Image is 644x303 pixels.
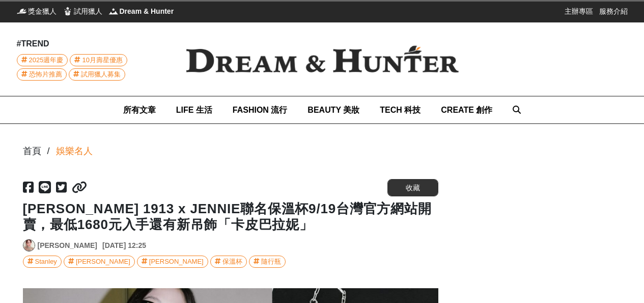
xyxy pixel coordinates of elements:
[35,256,57,267] div: Stanley
[137,256,208,268] a: [PERSON_NAME]
[47,144,50,158] div: /
[565,6,593,16] a: 主辦專區
[17,38,170,50] div: #TREND
[176,106,212,114] span: LIFE 生活
[69,68,125,81] a: 試用獵人募集
[17,6,57,16] a: 獎金獵人獎金獵人
[23,239,35,251] a: Avatar
[82,55,122,66] span: 10月壽星優惠
[599,6,628,16] a: 服務介紹
[170,29,475,89] img: Dream & Hunter
[176,96,212,123] a: LIFE 生活
[222,256,242,267] div: 保溫杯
[38,240,97,251] a: [PERSON_NAME]
[149,256,204,267] div: [PERSON_NAME]
[387,179,438,196] button: 收藏
[120,6,174,16] span: Dream & Hunter
[108,6,119,16] img: Dream & Hunter
[23,201,438,233] h1: [PERSON_NAME] 1913 x JENNIE聯名保溫杯9/19台灣官方網站開賣，最低1680元入手還有新吊飾「卡皮巴拉妮」
[63,6,73,16] img: 試用獵人
[441,106,492,114] span: CREATE 創作
[29,69,62,80] span: 恐怖片推薦
[123,96,156,123] a: 所有文章
[380,96,421,123] a: TECH 科技
[28,6,57,16] span: 獎金獵人
[64,256,135,268] a: [PERSON_NAME]
[56,144,93,158] a: 娛樂名人
[249,256,286,268] a: 隨行瓶
[380,106,421,114] span: TECH 科技
[233,106,288,114] span: FASHION 流行
[23,256,62,268] a: Stanley
[108,6,174,16] a: Dream & HunterDream & Hunter
[29,55,64,66] span: 2025週年慶
[123,106,156,114] span: 所有文章
[17,54,68,66] a: 2025週年慶
[70,54,127,66] a: 10月壽星優惠
[441,96,492,123] a: CREATE 創作
[17,6,27,16] img: 獎金獵人
[307,106,359,114] span: BEAUTY 美妝
[102,240,146,251] div: [DATE] 12:25
[17,68,67,81] a: 恐怖片推薦
[210,256,247,268] a: 保溫杯
[307,96,359,123] a: BEAUTY 美妝
[81,69,121,80] span: 試用獵人募集
[23,240,35,251] img: Avatar
[261,256,281,267] div: 隨行瓶
[63,6,102,16] a: 試用獵人試用獵人
[233,96,288,123] a: FASHION 流行
[76,256,130,267] div: [PERSON_NAME]
[23,144,41,158] div: 首頁
[74,6,102,16] span: 試用獵人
